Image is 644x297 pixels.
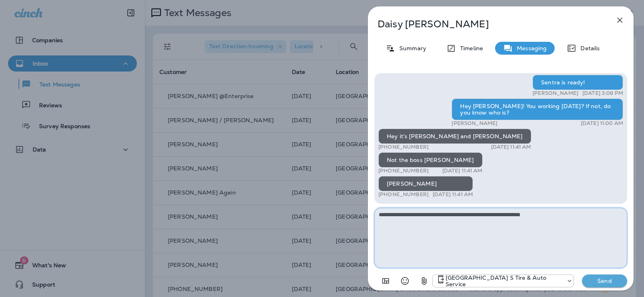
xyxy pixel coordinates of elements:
div: +1 (301) 975-0024 [433,274,574,287]
p: Messaging [513,45,547,51]
div: Hey [PERSON_NAME]! You working [DATE]? If not, do you know who is? [452,98,623,120]
p: [PERSON_NAME] [452,120,497,127]
div: Not the boss [PERSON_NAME] [378,152,483,168]
p: [PHONE_NUMBER] [378,144,429,150]
p: [GEOGRAPHIC_DATA] S Tire & Auto Service [446,274,562,287]
div: Hey it's [PERSON_NAME] and [PERSON_NAME] [378,129,531,144]
p: Daisy [PERSON_NAME] [378,18,597,30]
div: Sentra is ready! [533,75,623,90]
p: [DATE] 11:41 AM [433,191,473,198]
p: Details [576,45,600,51]
p: [DATE] 11:41 AM [442,168,483,174]
button: Select an emoji [397,273,413,289]
p: [PHONE_NUMBER] [378,168,429,174]
p: Send [588,277,621,285]
p: [DATE] 11:41 AM [491,144,531,150]
button: Add in a premade template [378,273,394,289]
p: [PERSON_NAME] [533,90,578,96]
div: [PERSON_NAME] [378,176,473,191]
p: [DATE] 11:00 AM [581,120,623,127]
p: [DATE] 3:08 PM [582,90,623,96]
p: [PHONE_NUMBER] [378,191,429,198]
p: Summary [395,45,426,51]
p: Timeline [456,45,483,51]
button: Send [582,274,627,287]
